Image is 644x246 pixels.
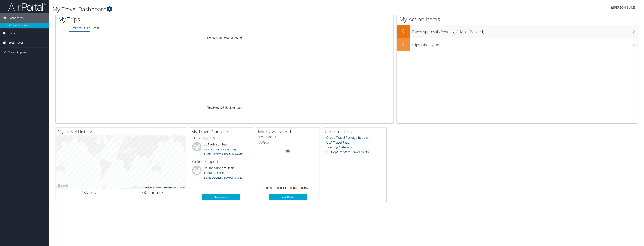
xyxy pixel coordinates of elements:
[397,38,637,51] a: 0Trips Missing Hotels
[53,5,444,13] h1: My Travel Dashboard
[8,48,28,57] span: Travel Approval
[191,128,253,135] h2: My Travel Contacts
[230,106,237,110] a: Next
[8,38,23,47] span: Book Travel
[228,106,230,110] span: …
[286,150,289,152] tspan: 0%
[221,106,223,110] a: 2
[613,5,636,10] span: [PERSON_NAME]
[223,106,224,110] a: 3
[202,194,240,200] a: More Contacts
[326,140,349,145] a: UVA Travel Page
[397,28,410,34] h2: 0
[190,142,252,157] li: UVA Advisor Team
[190,166,252,181] li: On-line Support Desk
[57,184,69,189] a: Open this area in Google Maps (opens a new window)
[259,140,317,145] h6: Total
[203,176,243,179] a: [EMAIL_ADDRESS][DOMAIN_NAME]
[192,159,250,164] h3: Online Support
[163,186,177,188] span: Map data ©2025
[224,106,226,110] a: 4
[280,187,286,189] text: Hotel
[203,171,224,175] a: [PHONE_NUMBER]
[192,135,250,141] h3: Travel Agents
[69,26,90,30] a: Current/Future
[269,187,273,189] text: Air
[81,189,83,195] span: 0
[57,184,69,189] img: Google
[259,140,262,145] span: $0
[219,106,221,110] a: 1
[397,25,637,38] a: 0Travel Approvals Pending (Advisor Booked)
[142,189,145,195] span: 0
[8,13,24,23] span: Dashboards
[325,128,386,135] h2: Custom Links
[124,189,183,196] h2: Countries
[397,15,637,23] h1: My Action Items
[611,2,640,13] a: [PERSON_NAME]
[56,34,393,41] td: No matching records found
[412,40,637,48] h3: Trips Missing Hotels
[59,189,118,196] h2: States
[145,186,161,189] button: Keyboard shortcuts
[8,2,46,11] img: airportal-logo.png
[293,187,297,189] text: Car
[237,106,242,110] a: Last
[203,152,243,156] a: [EMAIL_ADDRESS][DOMAIN_NAME]
[259,135,317,139] h6: [DATE] - [DATE]
[326,145,352,149] a: Training Materials
[258,128,320,135] h2: My Travel Spend
[203,148,236,151] a: 844-4UVA-CBT (844-488-2228)
[58,128,186,135] h2: My Travel History
[207,106,213,110] a: First
[58,15,250,23] h1: My Trips
[326,136,370,140] a: Group Travel Package Request
[269,194,307,200] a: View Details
[412,27,637,34] h3: Travel Approvals Pending (Advisor Booked)
[397,41,410,47] h2: 0
[213,106,219,110] a: Prev
[326,150,369,154] a: US Dept. of State Travel Alerts
[226,106,228,110] a: 5
[179,186,185,188] a: Terms (opens in new tab)
[93,26,99,30] a: Past
[304,187,309,189] text: Misc
[8,28,15,38] span: Trips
